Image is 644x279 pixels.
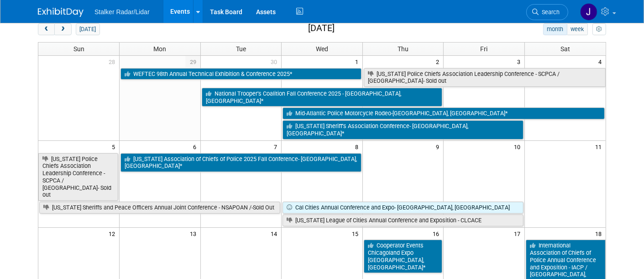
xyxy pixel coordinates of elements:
[435,141,443,152] span: 9
[432,228,443,239] span: 16
[351,228,362,239] span: 15
[316,45,328,53] span: Wed
[189,228,200,239] span: 13
[513,228,524,239] span: 17
[594,228,606,239] span: 18
[580,3,597,21] img: John Kestel
[516,56,524,67] span: 3
[236,45,246,53] span: Tue
[94,8,150,16] span: Stalker Radar/Lidar
[38,8,84,17] img: ExhibitDay
[597,56,606,67] span: 4
[76,23,100,35] button: [DATE]
[270,228,281,239] span: 14
[398,45,408,53] span: Thu
[513,141,524,152] span: 10
[592,23,606,35] button: myCustomButton
[38,23,55,35] button: prev
[111,141,119,152] span: 5
[354,141,362,152] span: 8
[543,23,567,35] button: month
[596,27,602,32] i: Personalize Calendar
[270,56,281,67] span: 30
[185,56,200,67] span: 29
[594,141,606,152] span: 11
[481,45,488,53] span: Fri
[435,56,443,67] span: 2
[539,9,560,16] span: Search
[364,68,606,87] a: [US_STATE] Police Chiefs Association Leadership Conference - SCPCA / [GEOGRAPHIC_DATA]- Sold out
[39,202,280,214] a: [US_STATE] Sheriffs and Peace Officers Annual Joint Conference - NSAPOAN /-Sold Out
[38,153,118,201] a: [US_STATE] Police Chiefs Association Leadership Conference - SCPCA / [GEOGRAPHIC_DATA]- Sold out
[120,153,361,172] a: [US_STATE] Association of Chiefs of Police 2025 Fall Conference- [GEOGRAPHIC_DATA], [GEOGRAPHIC_D...
[120,68,361,80] a: WEFTEC 98th Annual Technical Exhibition & Conference 2025*
[202,88,443,107] a: National Trooper’s Coalition Fall Conference 2025 - [GEOGRAPHIC_DATA], [GEOGRAPHIC_DATA]*
[153,45,166,53] span: Mon
[560,45,570,53] span: Sat
[354,56,362,67] span: 1
[567,23,588,35] button: week
[108,56,119,67] span: 28
[273,141,281,152] span: 7
[108,228,119,239] span: 12
[364,240,443,273] a: Cooperator Events Chicagoland Expo [GEOGRAPHIC_DATA],[GEOGRAPHIC_DATA]*
[283,202,524,214] a: Cal Cities Annual Conference and Expo- [GEOGRAPHIC_DATA], [GEOGRAPHIC_DATA]
[283,107,605,119] a: Mid-Atlantic Police Motorcycle Rodeo-[GEOGRAPHIC_DATA], [GEOGRAPHIC_DATA]*
[308,23,335,33] h2: [DATE]
[73,45,84,53] span: Sun
[283,215,524,226] a: [US_STATE] League of Cities Annual Conference and Exposition - CLCACE
[54,23,71,35] button: next
[283,120,524,139] a: [US_STATE] Sheriff’s Association Conference- [GEOGRAPHIC_DATA],[GEOGRAPHIC_DATA]*
[192,141,200,152] span: 6
[526,4,568,20] a: Search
